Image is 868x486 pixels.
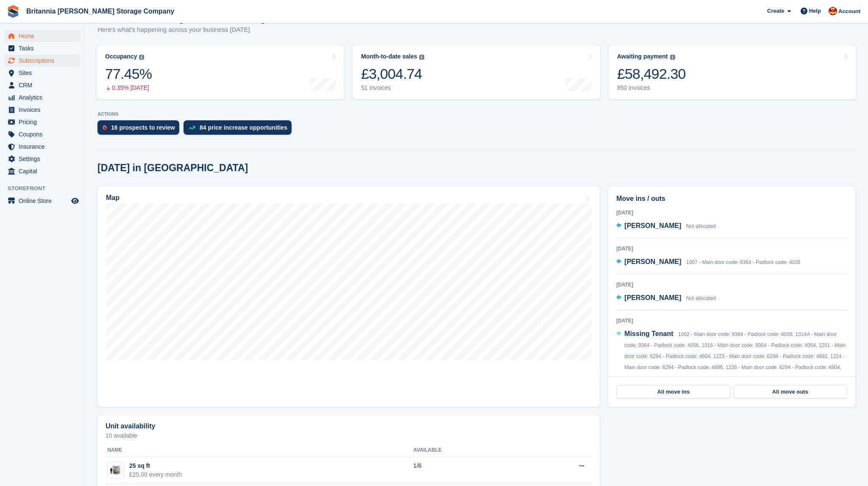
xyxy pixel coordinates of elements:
[616,257,800,268] a: [PERSON_NAME] 1007 - Main door code: 9364 - Padlock code: 4028
[616,317,847,325] div: [DATE]
[767,7,784,15] span: Create
[97,111,855,117] p: ACTIONS
[19,30,70,42] span: Home
[4,195,80,207] a: menu
[617,53,668,60] div: Awaiting payment
[105,53,137,60] div: Occupancy
[4,92,80,103] a: menu
[829,7,837,15] img: Einar Agustsson
[413,444,523,457] th: Available
[361,65,424,83] div: £3,004.74
[617,84,686,92] div: 850 invoices
[616,194,847,204] h2: Move ins / outs
[8,184,84,193] span: Storefront
[70,196,80,206] a: Preview store
[19,92,70,103] span: Analytics
[105,65,152,83] div: 77.45%
[624,330,673,337] span: Missing Tenant
[129,461,182,470] div: 25 sq ft
[4,42,80,54] a: menu
[361,53,417,60] div: Month-to-date sales
[19,67,70,79] span: Sites
[617,385,730,399] a: All move ins
[624,294,681,301] span: [PERSON_NAME]
[617,65,686,83] div: £58,492.30
[19,42,70,54] span: Tasks
[97,162,248,174] h2: [DATE] in [GEOGRAPHIC_DATA]
[686,295,716,301] span: Not allocated
[353,45,600,99] a: Month-to-date sales £3,004.74 51 invoices
[624,222,681,229] span: [PERSON_NAME]
[97,186,600,407] a: Map
[106,433,592,439] p: 10 available
[616,209,847,217] div: [DATE]
[19,153,70,165] span: Settings
[413,457,523,484] td: 1/6
[19,104,70,116] span: Invoices
[7,5,19,18] img: stora-icon-8386f47178a22dfd0bd8f6a31ec36ba5ce8667c1dd55bd0f319d3a0aa187defe.svg
[4,141,80,153] a: menu
[616,221,716,232] a: [PERSON_NAME] Not allocated
[670,55,675,60] img: icon-info-grey-7440780725fd019a000dd9b08b2336e03edf1995a4989e88bcd33f0948082b44.svg
[686,259,801,265] span: 1007 - Main door code: 9364 - Padlock code: 4028
[616,329,847,395] a: Missing Tenant 1002 - Main door code: 9364 - Padlock code: 4008, 1014A - Main door code: 9364 - P...
[809,7,821,15] span: Help
[108,464,124,476] img: 25.jpg
[19,55,70,67] span: Subscriptions
[4,55,80,67] a: menu
[129,470,182,479] div: £25.00 every month
[19,195,70,207] span: Online Store
[19,116,70,128] span: Pricing
[838,7,860,16] span: Account
[111,124,175,131] div: 16 prospects to review
[616,281,847,289] div: [DATE]
[97,25,265,35] p: Here's what's happening across your business [DATE]
[624,258,681,265] span: [PERSON_NAME]
[103,125,107,130] img: prospect-51fa495bee0391a8d652442698ab0144808aea92771e9ea1ae160a38d050c398.svg
[624,331,846,392] span: 1002 - Main door code: 9364 - Padlock code: 4008, 1014A - Main door code: 9364 - Padlock code: 40...
[106,422,155,430] h2: Unit availability
[734,385,847,399] a: All move outs
[139,55,144,60] img: icon-info-grey-7440780725fd019a000dd9b08b2336e03edf1995a4989e88bcd33f0948082b44.svg
[4,67,80,79] a: menu
[4,104,80,116] a: menu
[4,165,80,177] a: menu
[616,245,847,253] div: [DATE]
[106,444,413,457] th: Name
[200,124,287,131] div: 84 price increase opportunities
[189,126,195,130] img: price_increase_opportunities-93ffe204e8149a01c8c9dc8f82e8f89637d9d84a8eef4429ea346261dce0b2c0.svg
[23,4,178,18] a: Britannia [PERSON_NAME] Storage Company
[184,120,296,139] a: 84 price increase opportunities
[19,128,70,140] span: Coupons
[361,84,424,92] div: 51 invoices
[97,120,184,139] a: 16 prospects to review
[97,45,344,99] a: Occupancy 77.45% 0.35% [DATE]
[609,45,856,99] a: Awaiting payment £58,492.30 850 invoices
[19,141,70,153] span: Insurance
[106,194,120,202] h2: Map
[616,293,716,304] a: [PERSON_NAME] Not allocated
[4,153,80,165] a: menu
[686,223,716,229] span: Not allocated
[4,79,80,91] a: menu
[4,30,80,42] a: menu
[419,55,424,60] img: icon-info-grey-7440780725fd019a000dd9b08b2336e03edf1995a4989e88bcd33f0948082b44.svg
[105,84,152,92] div: 0.35% [DATE]
[4,128,80,140] a: menu
[19,79,70,91] span: CRM
[4,116,80,128] a: menu
[19,165,70,177] span: Capital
